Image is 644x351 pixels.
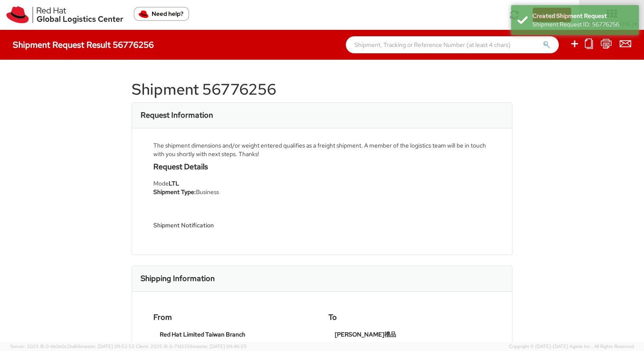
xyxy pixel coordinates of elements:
[160,331,245,338] strong: Red Hat Limited Taiwan Branch
[6,6,123,23] img: rh-logistics-00dfa346123c4ec078e1.svg
[335,331,396,338] strong: [PERSON_NAME]禮品
[153,179,316,188] div: Mode
[169,180,179,187] strong: LTL
[134,7,189,21] button: Need help?
[193,343,247,349] span: master, [DATE] 09:46:25
[153,188,196,196] strong: Shipment Type:
[532,12,632,20] div: Created Shipment Request
[153,222,316,229] h5: Shipment Notification
[346,36,559,53] input: Shipment, Tracking or Reference Number (at least 4 chars)
[153,313,316,322] h4: From
[509,343,634,350] span: Copyright © [DATE]-[DATE] Agistix Inc., All Rights Reserved
[10,343,135,349] span: Server: 2025.18.0-bb0e0c2bd68
[136,343,247,349] span: Client: 2025.18.0-71d3358
[132,81,512,98] h1: Shipment 56776256
[532,20,632,29] div: Shipment Request ID: 56776256
[153,141,491,158] div: The shipment dimensions and/or weight entered qualifies as a freight shipment. A member of the lo...
[328,313,491,322] h4: To
[153,162,316,171] h4: Request Details
[141,274,215,283] h3: Shipping Information
[13,40,154,49] h4: Shipment Request Result 56776256
[141,111,213,119] h3: Request Information
[153,188,316,197] li: Business
[81,343,135,349] span: master, [DATE] 09:52:52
